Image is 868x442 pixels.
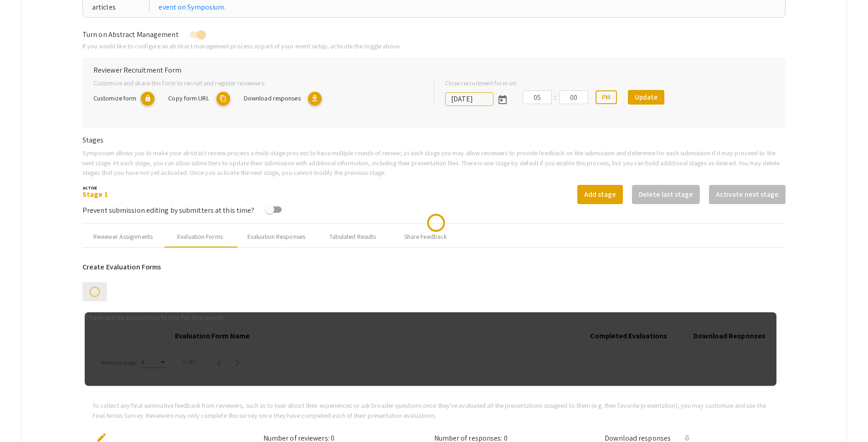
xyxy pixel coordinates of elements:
[244,94,301,102] span: Download responses
[247,232,305,242] div: Evaluation Responses
[216,92,230,105] mat-icon: copy URL
[559,90,588,104] input: Minutes
[82,189,108,199] a: Stage 1
[404,232,447,242] div: Share Feedback
[82,30,179,39] span: Turn on Abstract Management
[93,232,153,242] div: Reviewer Assignments
[82,263,786,271] h6: Create Evaluation Forms
[93,66,775,74] h6: Reviewer Recruitment Form
[493,90,512,108] button: Open calendar
[141,92,154,105] mat-icon: lock
[596,90,617,104] button: PM
[82,136,786,144] h6: Stages
[308,92,322,105] mat-icon: Export responses
[177,232,223,242] div: Evaluation Forms
[7,401,39,435] iframe: Chat
[577,185,623,204] button: Add stage
[552,92,559,103] div: :
[523,90,552,104] input: Hours
[92,400,769,420] p: To collect any final summative feedback from reviewers, such as to hear about their experiences o...
[82,148,786,178] p: Symposium allows you to make your abstract review process a multi-stage process to have multiple ...
[82,205,254,215] span: Prevent submission editing by submitters at this time?
[82,41,786,51] p: If you would like to configure an abstract management process as part of your event setup, activa...
[168,94,209,102] span: Copy form URL
[329,232,376,242] div: Tabulated Results
[93,78,419,88] p: Customize and share this form to recruit and register reviewers:
[632,185,700,204] button: Delete last stage
[93,94,136,102] span: Customize form
[709,185,786,204] button: Activate next stage
[445,78,518,88] label: Close recruitment form on:
[628,90,664,105] button: Update
[85,312,776,323] p: There are no evaluation forms for this event.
